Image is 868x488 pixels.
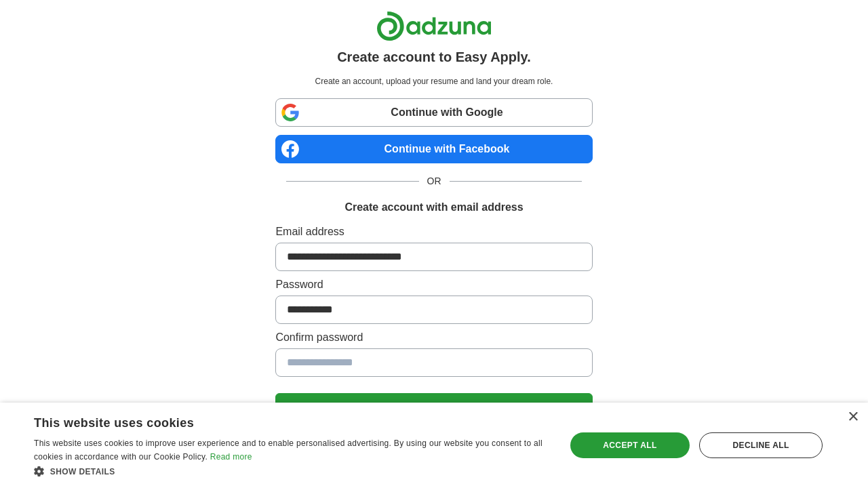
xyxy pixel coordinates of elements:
div: Show details [34,464,550,478]
span: Show details [50,467,115,476]
div: Close [848,412,858,422]
button: Create Account [275,393,592,422]
label: Password [275,277,592,293]
div: This website uses cookies [34,411,516,431]
p: Create an account, upload your resume and land your dream role. [278,75,589,87]
img: Adzuna logo [376,11,492,41]
a: Read more, opens a new window [210,452,252,462]
a: Continue with Facebook [275,135,592,163]
div: Decline all [699,432,823,458]
span: OR [419,174,450,188]
h1: Create account with email address [344,199,523,216]
h1: Create account to Easy Apply. [337,47,531,67]
div: Accept all [570,432,690,458]
a: Continue with Google [275,98,592,127]
label: Confirm password [275,329,592,346]
label: Email address [275,224,592,240]
span: This website uses cookies to improve user experience and to enable personalised advertising. By u... [34,439,542,462]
